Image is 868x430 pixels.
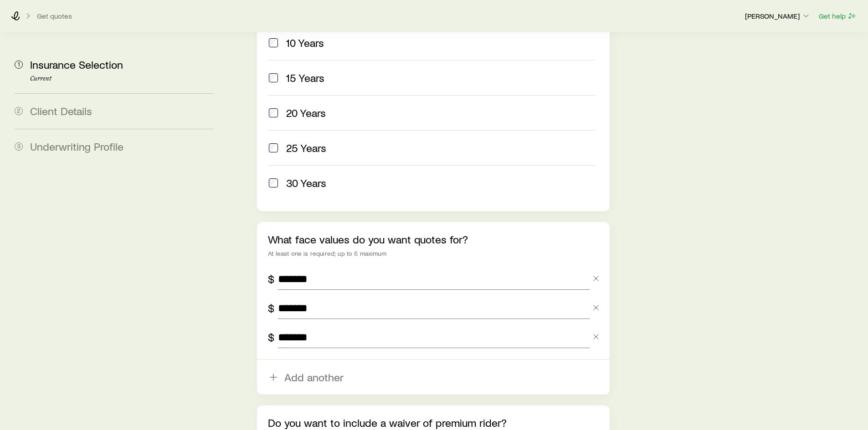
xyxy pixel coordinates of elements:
div: $ [268,331,274,344]
div: At least one is required; up to 5 maximum [268,250,598,257]
span: 25 Years [286,142,326,154]
p: Do you want to include a waiver of premium rider? [268,416,598,429]
span: 20 Years [286,106,326,119]
p: [PERSON_NAME] [745,11,811,20]
span: 30 Years [286,177,326,189]
span: 1 [15,61,23,69]
input: 10 Years [269,38,278,47]
button: [PERSON_NAME] [745,11,811,22]
span: 15 Years [286,71,324,84]
span: Underwriting Profile [30,140,123,153]
span: 2 [15,107,23,115]
span: Client Details [30,104,92,117]
label: What face values do you want quotes for? [268,233,468,246]
span: Insurance Selection [30,58,123,71]
button: Get help [818,11,857,21]
input: 15 Years [269,73,278,82]
input: 20 Years [269,108,278,117]
div: $ [268,302,274,314]
input: 30 Years [269,178,278,187]
div: $ [268,273,274,285]
span: 3 [15,142,23,151]
button: Add another [257,360,609,395]
span: 10 Years [286,36,324,49]
input: 25 Years [269,143,278,152]
button: Get quotes [36,12,72,20]
p: Current [30,75,213,82]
